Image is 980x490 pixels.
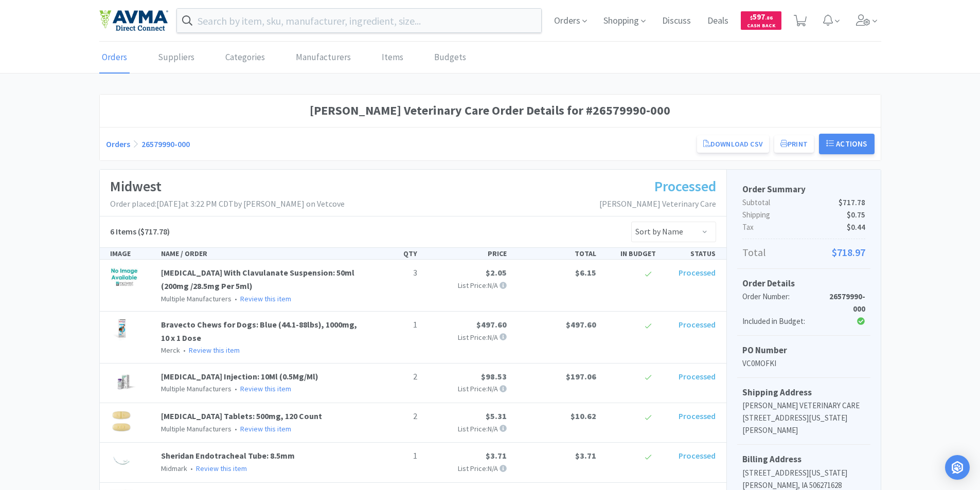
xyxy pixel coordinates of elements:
div: TOTAL [511,248,600,259]
span: . 86 [765,14,773,21]
span: Merck [161,346,180,355]
span: $497.60 [476,319,507,330]
p: List Price: N/A [425,423,507,434]
a: [MEDICAL_DATA] Injection: 10Ml (0.5Mg/Ml) [161,371,318,382]
span: $3.71 [486,450,507,461]
h5: Billing Address [742,452,865,466]
span: Multiple Manufacturers [161,384,231,393]
h1: Midwest [110,175,345,198]
p: 1 [366,318,417,332]
button: Actions [819,134,875,154]
p: Subtotal [742,196,865,209]
p: 2 [366,410,417,423]
span: $718.97 [832,244,865,261]
a: Orders [106,139,130,149]
a: Review this item [240,384,291,393]
div: NAME / ORDER [157,248,362,259]
p: List Price: N/A [425,383,507,394]
span: Processed [679,267,716,278]
p: Shipping [742,209,865,221]
span: $0.75 [847,209,865,221]
p: List Price: N/A [425,280,507,291]
p: Tax [742,221,865,233]
img: d8786ac95508458ab6df31f169852244_120046.jpeg [110,266,139,289]
h1: [PERSON_NAME] Veterinary Care Order Details for #26579990-000 [106,101,875,120]
a: Suppliers [155,42,197,74]
span: $3.71 [575,450,596,461]
h5: ($717.78) [110,225,170,239]
a: Review this item [189,346,240,355]
span: Multiple Manufacturers [161,424,231,433]
p: [PERSON_NAME] Veterinary Care [599,197,716,211]
p: [PERSON_NAME] VETERINARY CARE [STREET_ADDRESS][US_STATE][PERSON_NAME] [742,400,865,437]
span: Processed [654,177,716,195]
span: Processed [679,450,716,461]
a: Review this item [240,424,291,433]
p: 2 [366,370,417,384]
p: Total [742,244,865,261]
span: $197.06 [566,371,596,382]
a: Categories [223,42,268,74]
a: Bravecto Chews for Dogs: Blue (44.1-88lbs), 1000mg, 10 x 1 Dose [161,319,357,343]
h5: PO Number [742,343,865,357]
div: Open Intercom Messenger [945,455,970,480]
p: List Price: N/A [425,332,507,343]
span: $6.15 [575,267,596,278]
span: $5.31 [486,411,507,421]
button: Print [774,135,814,153]
span: Processed [679,371,716,382]
span: • [233,384,239,393]
div: IN BUDGET [600,248,660,259]
div: QTY [362,248,421,259]
span: $10.62 [571,411,596,421]
h5: Shipping Address [742,386,865,400]
p: List Price: N/A [425,463,507,474]
div: IMAGE [106,248,157,259]
a: [MEDICAL_DATA] With Clavulanate Suspension: 50ml (200mg /28.5mg Per 5ml) [161,267,354,291]
img: e4e33dab9f054f5782a47901c742baa9_102.png [99,10,168,31]
p: VC0MOFKI [742,357,865,370]
a: Manufacturers [293,42,353,74]
span: Processed [679,319,716,330]
a: Items [379,42,406,74]
span: 597 [750,12,773,22]
a: Deals [703,16,733,26]
span: $497.60 [566,319,596,330]
input: Search by item, sku, manufacturer, ingredient, size... [177,9,542,32]
span: Multiple Manufacturers [161,294,231,303]
img: f99391fd77f64350a879e801fefb9ec8_126099.jpeg [110,449,133,472]
p: Order placed: [DATE] at 3:22 PM CDT by [PERSON_NAME] on Vetcove [110,197,345,211]
a: Review this item [196,464,247,473]
strong: 26579990-000 [829,292,865,314]
span: $2.05 [486,267,507,278]
img: bba5437c8f574a829b8fc2e3e9ddd4d5_120363.jpg [110,410,133,432]
img: d92b265c15f149e7b2f1a09b6a4dca7e_117132.jpeg [110,318,133,341]
span: 6 Items [110,226,136,237]
div: Included in Budget: [742,315,824,328]
div: PRICE [421,248,511,259]
span: $ [750,14,753,21]
span: Processed [679,411,716,421]
a: $597.86Cash Back [741,7,781,34]
span: • [189,464,194,473]
span: • [233,424,239,433]
span: Cash Back [747,23,775,30]
p: 1 [366,449,417,463]
h5: Order Details [742,277,865,291]
span: • [233,294,239,303]
span: $98.53 [481,371,507,382]
span: $0.44 [847,221,865,233]
a: Budgets [432,42,469,74]
div: STATUS [660,248,720,259]
a: Review this item [240,294,291,303]
span: Midmark [161,464,187,473]
a: [MEDICAL_DATA] Tablets: 500mg, 120 Count [161,411,322,421]
span: • [182,346,187,355]
a: Discuss [658,16,695,26]
a: Orders [99,42,130,74]
a: 26579990-000 [141,139,190,149]
h5: Order Summary [742,183,865,196]
div: Order Number: [742,291,824,315]
a: Sheridan Endotracheal Tube: 8.5mm [161,450,295,461]
p: [STREET_ADDRESS][US_STATE] [742,467,865,479]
